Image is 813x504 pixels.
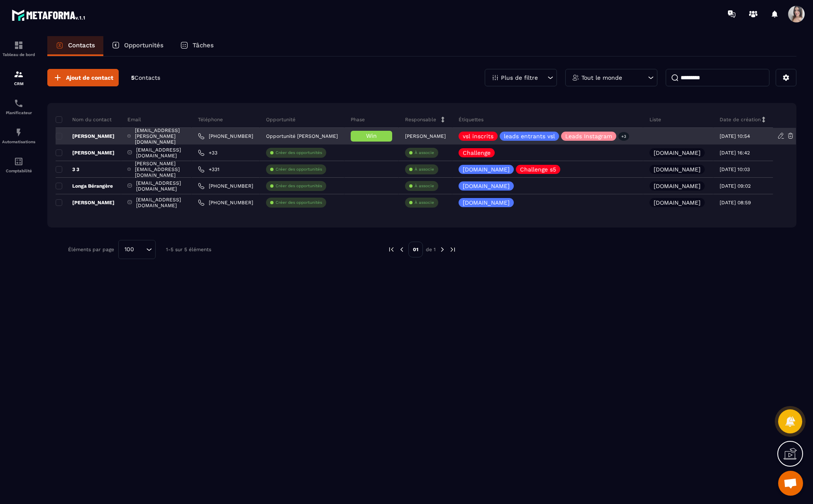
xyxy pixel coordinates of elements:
p: vsl inscrits [463,133,493,139]
span: Win [366,132,377,139]
p: [DOMAIN_NAME] [463,183,510,189]
p: [DATE] 09:02 [720,183,751,189]
img: formation [14,69,24,79]
p: Contacts [68,42,95,49]
p: Challenge s5 [520,166,556,172]
a: accountantaccountantComptabilité [2,150,35,179]
p: [DOMAIN_NAME] [654,166,701,172]
p: [DOMAIN_NAME] [463,166,510,172]
a: +33 [198,149,217,156]
p: [DOMAIN_NAME] [463,200,510,206]
p: Phase [351,116,365,123]
p: Éléments par page [68,247,114,252]
span: Contacts [134,74,160,81]
p: Téléphone [198,116,223,123]
p: 01 [408,242,423,257]
p: Créer des opportunités [276,183,322,189]
a: formationformationTableau de bord [2,34,35,63]
p: Date de création [720,116,761,123]
p: +3 [618,132,629,141]
a: Contacts [47,36,103,56]
p: Liste [649,116,661,123]
p: Opportunité [PERSON_NAME] [266,133,338,139]
p: Nom du contact [56,116,112,123]
p: Comptabilité [2,169,35,173]
p: Créer des opportunités [276,200,322,206]
p: de 1 [426,246,436,253]
a: Opportunités [103,36,172,56]
p: 1-5 sur 5 éléments [166,247,211,252]
p: Planificateur [2,110,35,115]
a: [PHONE_NUMBER] [198,199,253,206]
p: À associe [415,200,434,206]
a: automationsautomationsAutomatisations [2,121,35,150]
div: Search for option [118,240,156,259]
a: formationformationCRM [2,63,35,92]
p: Créer des opportunités [276,166,322,172]
p: Opportunité [266,116,295,123]
p: [PERSON_NAME] [56,133,115,139]
img: next [439,246,446,253]
p: [PERSON_NAME] [56,199,115,206]
img: automations [14,127,24,137]
p: Tout le monde [581,75,622,81]
p: 3 3 [56,166,79,173]
img: prev [398,246,405,253]
p: [DATE] 10:03 [720,166,750,172]
p: Plus de filtre [501,75,538,81]
input: Search for option [137,245,144,254]
p: Responsable [405,116,436,123]
img: formation [14,40,24,50]
button: Ajout de contact [47,69,119,86]
span: Ajout de contact [66,73,113,82]
p: 5 [131,74,160,82]
p: [DOMAIN_NAME] [654,200,701,206]
p: Opportunités [124,42,164,49]
img: accountant [14,157,24,166]
p: À associe [415,166,434,172]
p: Leads Instagram [565,133,612,139]
p: Tâches [193,42,214,49]
span: 100 [122,245,137,254]
p: [DATE] 10:54 [720,133,750,139]
p: Créer des opportunités [276,150,322,156]
p: Challenge [463,150,491,156]
p: leads entrants vsl [504,133,555,139]
p: [PERSON_NAME] [405,133,446,139]
img: logo [12,7,86,22]
a: Tâches [172,36,222,56]
a: +331 [198,166,220,173]
a: schedulerschedulerPlanificateur [2,92,35,121]
p: Étiquettes [459,116,483,123]
p: [DOMAIN_NAME] [654,183,701,189]
img: scheduler [14,98,24,108]
a: [PHONE_NUMBER] [198,133,253,139]
p: [PERSON_NAME] [56,149,115,156]
a: Ouvrir le chat [778,471,803,496]
p: [DATE] 16:42 [720,150,750,156]
p: CRM [2,81,35,86]
a: [PHONE_NUMBER] [198,183,253,189]
p: [DOMAIN_NAME] [654,150,701,156]
p: Email [127,116,141,123]
p: Longa Bérangère [56,183,113,189]
p: [DATE] 08:59 [720,200,751,206]
p: À associe [415,183,434,189]
p: Tableau de bord [2,52,35,57]
p: Automatisations [2,139,35,144]
img: next [449,246,457,253]
img: prev [388,246,395,253]
p: À associe [415,150,434,156]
